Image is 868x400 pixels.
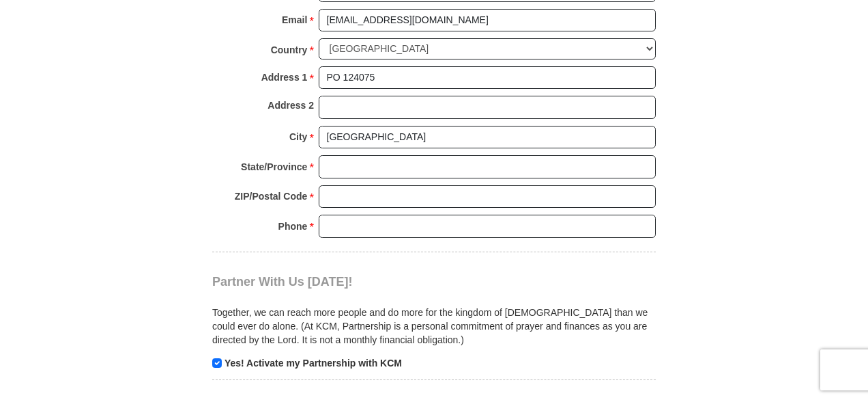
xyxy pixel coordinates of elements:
[241,157,307,176] strong: State/Province
[261,68,308,87] strong: Address 1
[278,217,308,236] strong: Phone
[212,306,656,347] p: Together, we can reach more people and do more for the kingdom of [DEMOGRAPHIC_DATA] than we coul...
[289,127,307,146] strong: City
[267,96,314,115] strong: Address 2
[282,10,307,29] strong: Email
[212,275,353,289] span: Partner With Us [DATE]!
[235,187,308,206] strong: ZIP/Postal Code
[271,40,308,59] strong: Country
[225,358,402,369] strong: Yes! Activate my Partnership with KCM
